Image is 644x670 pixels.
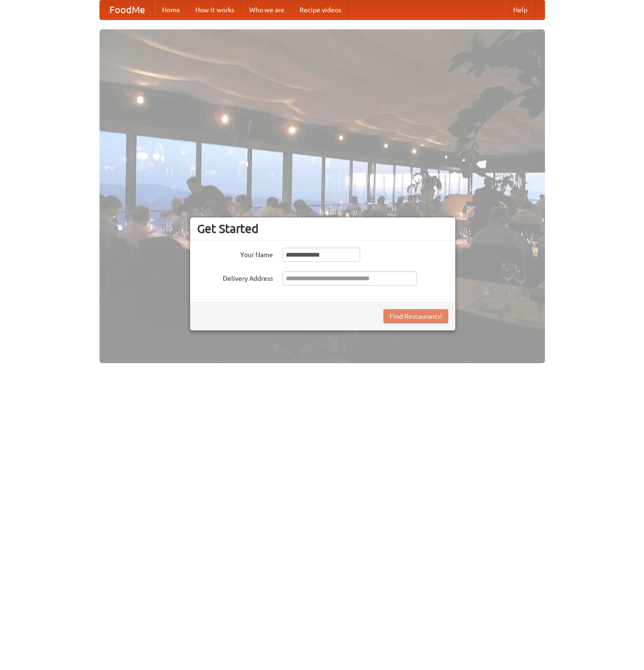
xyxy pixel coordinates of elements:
[242,0,292,19] a: Who we are
[197,222,448,236] h3: Get Started
[383,309,448,323] button: Find Restaurants!
[154,0,188,19] a: Home
[188,0,242,19] a: How it works
[506,0,535,19] a: Help
[292,0,349,19] a: Recipe videos
[100,0,154,19] a: FoodMe
[197,248,273,259] label: Your Name
[197,271,273,283] label: Delivery Address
